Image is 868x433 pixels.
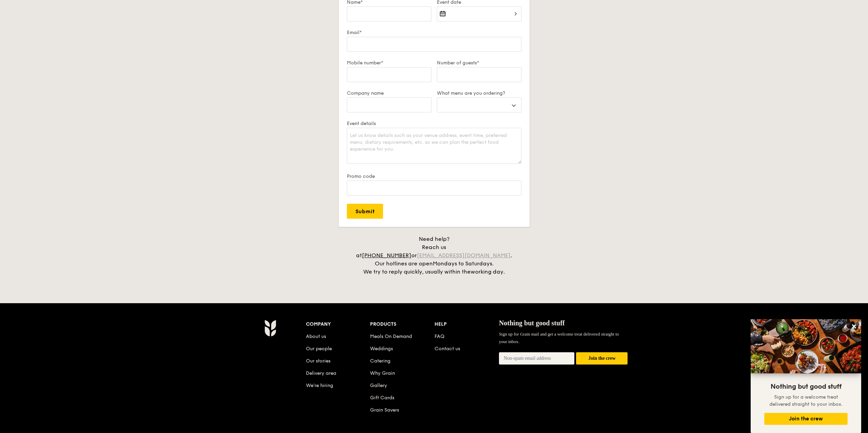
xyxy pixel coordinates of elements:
[306,358,330,364] a: Our stories
[849,321,859,332] button: Close
[306,346,332,352] a: Our people
[370,370,395,376] a: Why Grain
[347,121,521,126] label: Event details
[347,173,521,179] label: Promo code
[370,407,399,413] a: Grain Savers
[437,90,521,96] label: What menu are you ordering?
[306,334,326,339] a: About us
[306,370,336,376] a: Delivery area
[437,60,521,66] label: Number of guests*
[347,204,383,219] input: Submit
[433,260,494,267] span: Mondays to Saturdays.
[499,352,575,365] input: Non-spam email address
[370,383,387,388] a: Gallery
[751,319,861,373] img: DSC07876-Edit02-Large.jpeg
[264,320,276,337] img: AYc88T3wAAAABJRU5ErkJggg==
[347,60,431,66] label: Mobile number*
[370,395,394,401] a: Gift Cards
[435,320,499,329] div: Help
[306,320,370,329] div: Company
[347,30,521,35] label: Email*
[370,320,435,329] div: Products
[435,346,460,352] a: Contact us
[769,394,842,407] span: Sign up for a welcome treat delivered straight to your inbox.
[349,235,519,276] div: Need help? Reach us at or . Our hotlines are open We try to reply quickly, usually within the
[499,319,565,327] span: Nothing but good stuff
[576,352,628,365] button: Join the crew
[370,358,391,364] a: Catering
[471,268,505,275] span: working day.
[370,334,412,339] a: Meals On Demand
[764,413,848,425] button: Join the crew
[347,128,521,164] textarea: Let us know details such as your venue address, event time, preferred menu, dietary requirements,...
[370,346,393,352] a: Weddings
[770,383,841,391] span: Nothing but good stuff
[499,331,619,344] span: Sign up for Grain mail and get a welcome treat delivered straight to your inbox.
[417,252,511,259] a: [EMAIL_ADDRESS][DOMAIN_NAME]
[306,383,333,388] a: We’re hiring
[347,90,431,96] label: Company name
[435,334,444,339] a: FAQ
[362,252,411,259] a: [PHONE_NUMBER]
